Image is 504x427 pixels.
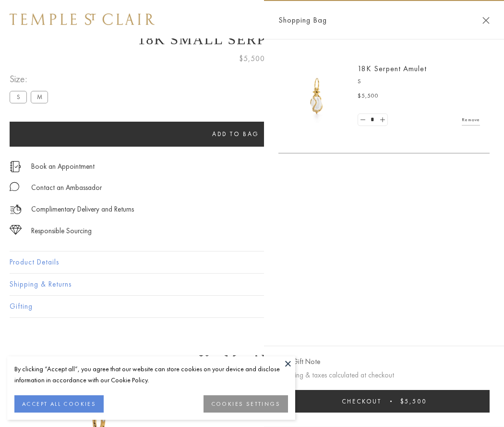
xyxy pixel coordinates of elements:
span: $5,500 [358,91,379,101]
img: icon_delivery.svg [10,203,22,215]
a: 18K Serpent Amulet [358,63,427,74]
span: Add to bag [212,130,259,138]
div: Contact an Ambassador [31,182,102,194]
label: M [31,91,48,103]
p: Complimentary Delivery and Returns [31,203,134,215]
button: Close Shopping Bag [482,17,490,24]
img: P51836-E11SERPPV [288,67,346,125]
span: $5,500 [239,52,265,65]
img: Temple St. Clair [10,13,155,25]
a: Set quantity to 2 [377,114,387,126]
button: Checkout $5,500 [278,390,490,413]
button: Add Gift Note [278,356,320,368]
img: icon_appointment.svg [10,161,21,172]
a: Remove [462,114,480,125]
h3: You May Also Like [24,352,480,367]
a: Book an Appointment [31,161,95,172]
img: MessageIcon-01_2.svg [10,182,19,191]
p: Shipping & taxes calculated at checkout [278,369,490,381]
button: Gifting [10,296,494,317]
a: Set quantity to 0 [358,114,368,126]
button: COOKIES SETTINGS [204,395,288,413]
button: Add to bag [10,122,462,147]
button: Product Details [10,251,494,273]
label: S [10,91,27,103]
img: icon_sourcing.svg [10,225,22,235]
span: Shopping Bag [278,14,327,26]
span: Size: [10,71,52,87]
button: ACCEPT ALL COOKIES [14,395,104,413]
span: $5,500 [400,397,427,405]
h1: 18K Small Serpent Amulet [10,31,494,48]
span: Checkout [342,397,382,405]
div: Responsible Sourcing [31,225,92,237]
div: By clicking “Accept all”, you agree that our website can store cookies on your device and disclos... [14,364,288,386]
button: Shipping & Returns [10,274,494,295]
p: S [358,77,480,87]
